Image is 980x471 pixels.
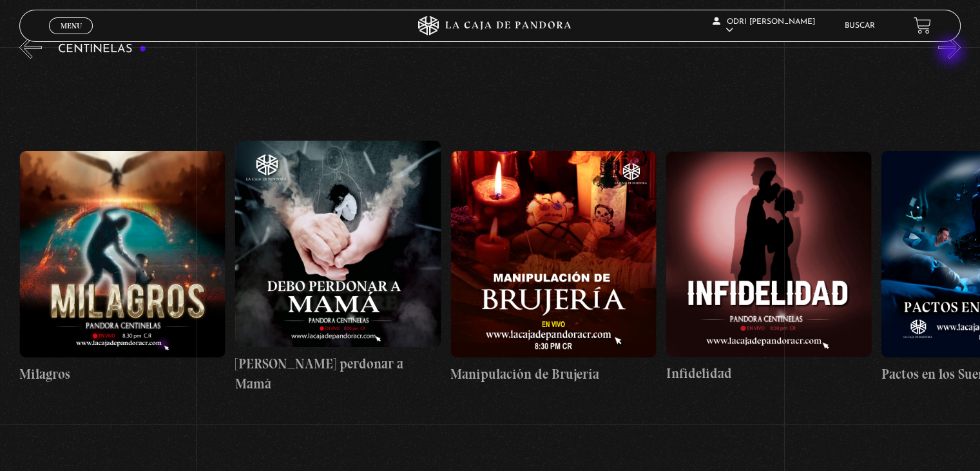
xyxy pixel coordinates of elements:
h4: Milagros [20,364,226,385]
a: Milagros [20,68,226,466]
h4: [PERSON_NAME] perdonar a Mamá [235,354,441,394]
span: Menu [61,22,82,30]
a: Infidelidad [666,68,872,466]
a: [PERSON_NAME] perdonar a Mamá [235,68,441,466]
button: Previous [19,36,42,59]
h4: Manipulación de Brujería [451,364,657,385]
h3: Centinelas [58,43,146,55]
a: Manipulación de Brujería [451,68,657,466]
a: Buscar [845,22,875,30]
span: Cerrar [56,32,86,41]
a: View your shopping cart [914,17,931,34]
button: Next [938,36,961,59]
span: odri [PERSON_NAME] [713,18,815,34]
h4: Infidelidad [666,363,872,384]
